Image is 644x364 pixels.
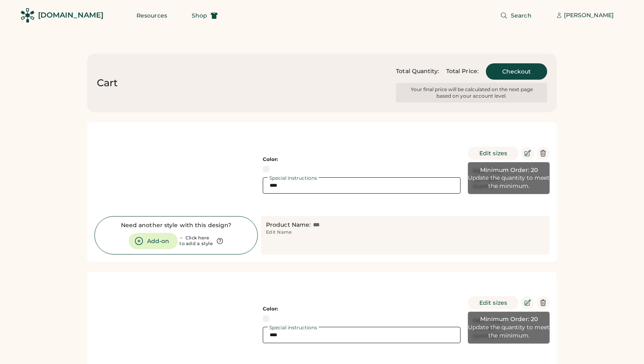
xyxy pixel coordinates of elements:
strong: Color: [263,156,278,162]
div: Special instructions [268,325,319,330]
img: yH5BAEAAAAALAAAAAABAAEAAAIBRAA7 [176,130,258,211]
span: Search [511,13,532,18]
button: Edit sizes [468,296,519,309]
button: Edit sizes [468,147,519,160]
button: Edit Product [521,296,534,309]
img: yH5BAEAAAAALAAAAAABAAEAAAIBRAA7 [94,130,176,211]
button: Search [490,7,541,24]
button: Shop [182,7,228,24]
span: Shop [192,13,207,18]
div: ← Click here to add a style [179,235,213,247]
button: Edit Product [521,147,534,160]
div: Total Quantity: [396,67,439,76]
div: Update the quantity to meet the minimum. [468,174,550,190]
div: Cart [97,76,118,89]
button: Resources [127,7,177,24]
div: Total Price: [446,67,479,76]
button: Add-on [129,233,178,249]
button: Delete [537,147,550,160]
img: yH5BAEAAAAALAAAAAABAAEAAAIBRAA7 [176,279,258,361]
div: Your final price will be calculated on the next page based on your account level. [408,86,535,99]
div: Special instructions [268,176,319,181]
div: Minimum Order: 20 [480,315,538,324]
div: Edit Name [266,229,292,236]
div: Minimum Order: 20 [480,166,538,174]
div: Product Name: [266,221,311,229]
strong: Color: [263,306,278,312]
div: Update the quantity to meet the minimum. [468,324,550,339]
div: Need another style with this design? [121,221,232,230]
button: Checkout [486,63,547,80]
button: Delete [537,296,550,309]
div: [PERSON_NAME] [564,11,614,20]
div: [DOMAIN_NAME] [38,10,103,20]
img: yH5BAEAAAAALAAAAAABAAEAAAIBRAA7 [94,279,176,361]
img: Rendered Logo - Screens [20,8,35,22]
